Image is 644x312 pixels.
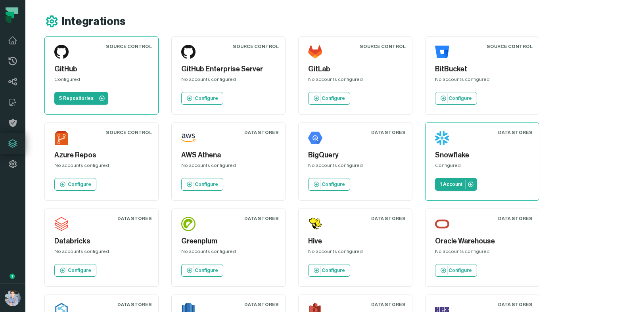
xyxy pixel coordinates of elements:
[54,131,69,145] img: Azure Repos
[181,264,223,277] a: Configure
[435,248,529,258] div: No accounts configured
[233,43,279,50] div: Source Control
[244,215,279,222] div: Data Stores
[106,43,152,50] div: Source Control
[322,181,345,188] p: Configure
[448,267,472,274] p: Configure
[371,301,406,308] div: Data Stores
[181,217,195,231] img: Greenplum
[9,273,16,280] div: Tooltip anchor
[181,236,276,247] h5: Greenplum
[308,64,402,75] h5: GitLab
[54,236,149,247] h5: Databricks
[308,217,322,231] img: Hive
[435,178,477,191] a: 1 Account
[322,267,345,274] p: Configure
[5,290,21,306] img: avatar of Alon Nafta
[448,95,472,101] p: Configure
[181,150,276,161] h5: AWS Athena
[181,162,276,172] div: No accounts configured
[308,178,350,191] a: Configure
[498,129,533,136] div: Data Stores
[435,131,449,145] img: Snowflake
[435,217,449,231] img: Oracle Warehouse
[54,217,69,231] img: Databricks
[308,92,350,105] a: Configure
[371,215,406,222] div: Data Stores
[181,45,195,59] img: GitHub Enterprise Server
[62,15,126,29] h1: Integrations
[308,236,402,247] h5: Hive
[54,178,96,191] a: Configure
[435,64,529,75] h5: BitBucket
[54,150,149,161] h5: Azure Repos
[308,162,402,172] div: No accounts configured
[322,95,345,101] p: Configure
[244,129,279,136] div: Data Stores
[54,248,149,258] div: No accounts configured
[308,76,402,86] div: No accounts configured
[435,92,477,105] a: Configure
[106,129,152,136] div: Source Control
[59,95,94,101] p: 5 Repositories
[435,76,529,86] div: No accounts configured
[54,64,149,75] h5: GitHub
[181,248,276,258] div: No accounts configured
[487,43,533,50] div: Source Control
[244,301,279,308] div: Data Stores
[54,162,149,172] div: No accounts configured
[181,64,276,75] h5: GitHub Enterprise Server
[68,181,91,188] p: Configure
[371,129,406,136] div: Data Stores
[117,301,152,308] div: Data Stores
[54,92,108,105] a: 5 Repositories
[68,267,91,274] p: Configure
[54,45,69,59] img: GitHub
[181,76,276,86] div: No accounts configured
[308,131,322,145] img: BigQuery
[54,264,96,277] a: Configure
[195,95,218,101] p: Configure
[308,248,402,258] div: No accounts configured
[435,45,449,59] img: BitBucket
[440,181,462,188] p: 1 Account
[308,264,350,277] a: Configure
[181,131,195,145] img: AWS Athena
[498,301,533,308] div: Data Stores
[308,150,402,161] h5: BigQuery
[435,264,477,277] a: Configure
[181,178,223,191] a: Configure
[435,162,529,172] div: Configured
[360,43,406,50] div: Source Control
[195,267,218,274] p: Configure
[498,215,533,222] div: Data Stores
[435,150,529,161] h5: Snowflake
[54,76,149,86] div: Configured
[117,215,152,222] div: Data Stores
[181,92,223,105] a: Configure
[435,236,529,247] h5: Oracle Warehouse
[195,181,218,188] p: Configure
[308,45,322,59] img: GitLab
